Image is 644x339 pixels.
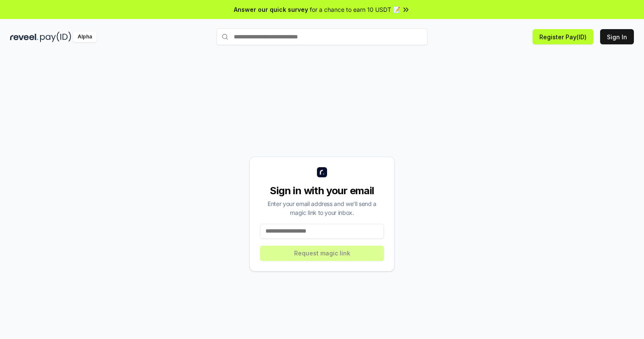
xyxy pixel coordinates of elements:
div: Enter your email address and we’ll send a magic link to your inbox. [260,199,384,217]
div: Alpha [73,32,97,42]
button: Sign In [600,29,634,44]
img: logo_small [317,167,327,177]
div: Sign in with your email [260,184,384,198]
span: for a chance to earn 10 USDT 📝 [310,5,400,14]
button: Register Pay(ID) [533,29,593,44]
img: pay_id [40,32,71,42]
span: Answer our quick survey [234,5,308,14]
img: reveel_dark [10,32,38,42]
